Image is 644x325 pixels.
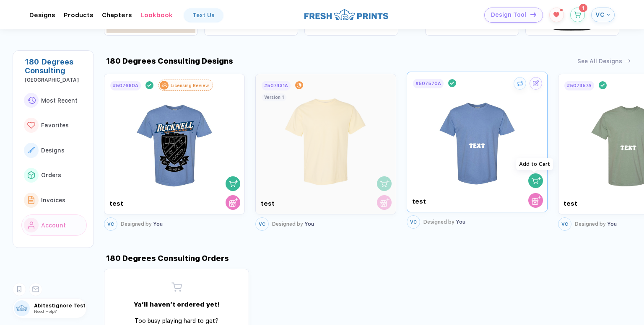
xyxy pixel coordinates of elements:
div: Too busy playing hard to get? [126,317,227,325]
span: Designed by [272,221,303,227]
span: Favorites [41,122,69,129]
button: shopping cart [226,176,240,191]
div: LookbookToggle dropdown menu chapters [140,11,173,19]
button: VC [255,217,269,231]
span: VC [107,222,114,227]
span: Account [41,222,66,229]
div: #507431Ashopping cartstore cart testVersion 1VCDesigned by You [255,72,396,233]
span: Designed by [121,221,152,227]
div: Adelphi University [25,77,87,83]
div: test [563,200,634,207]
div: Version 1 [264,95,284,100]
button: See All Designs [577,58,631,64]
span: Designs [41,147,65,154]
span: Designed by [575,221,606,227]
div: # 507680A [113,83,138,88]
sup: 1 [560,9,563,11]
img: link to icon [27,97,36,104]
button: link to iconOrders [21,165,87,186]
div: #507680ALicensing Reviewshopping cartstore cart testVCDesigned by You [104,72,245,233]
button: store cart [528,193,543,208]
div: 180 Degrees Consulting Designs [104,57,233,65]
div: # 507570A [415,81,441,86]
img: 1758896259243etust_nt_front.png [127,91,222,190]
div: Ya’ll haven’t ordered yet! [126,301,227,308]
div: You [423,219,465,225]
button: Design Toolicon [484,8,543,23]
div: You [272,221,314,227]
img: user profile [14,300,30,316]
div: Lookbook [140,11,173,19]
span: VC [595,11,605,18]
div: ProductsToggle dropdown menu [64,11,93,19]
div: Text Us [192,12,215,18]
span: VC [259,222,265,227]
span: VC [561,222,568,227]
span: Designed by [423,219,454,225]
img: shopping cart [380,179,390,188]
div: test [412,198,482,205]
img: link to icon [27,122,35,129]
button: shopping cart [377,176,392,191]
img: link to icon [28,147,35,153]
button: store cart [377,195,392,210]
button: link to iconMost Recent [21,90,87,111]
img: store cart [532,196,541,205]
div: See All Designs [577,58,622,64]
span: 1 [582,5,584,10]
button: link to iconInvoices [21,189,87,211]
a: Text Us [184,8,223,22]
img: link to icon [28,196,35,204]
span: VC [410,219,417,225]
img: shopping cart [532,176,541,185]
button: link to iconFavorites [21,114,87,136]
div: You [121,221,163,227]
button: VC [407,215,420,229]
button: VC [104,217,117,231]
button: VC [558,217,571,231]
div: test [261,200,331,207]
button: link to iconDesigns [21,139,87,161]
div: # 507357A [567,83,592,88]
button: link to iconAccount [21,214,87,236]
span: Invoices [41,197,65,204]
img: store cart [229,198,238,207]
img: link to icon [28,222,35,229]
div: 180 Degrees Consulting Orders [104,254,229,263]
img: 095bfe7d-5b3f-45cd-81aa-00cb2748116c_nt_front_1758564332284.jpg [430,89,525,188]
div: test [109,200,179,207]
div: You [575,221,617,227]
button: VC [591,8,615,22]
span: Abltestignore Test [34,303,86,309]
span: Orders [41,172,61,178]
div: Licensing Review [171,83,209,88]
img: logo [304,8,388,21]
span: Design Tool [491,11,526,18]
div: Add to Cart [516,158,553,170]
button: shopping cart [528,173,543,188]
div: ChaptersToggle dropdown menu chapters [102,11,132,19]
sup: 1 [579,4,587,12]
span: Need Help? [34,309,57,314]
img: store cart [380,198,390,207]
button: store cart [226,195,240,210]
div: # 507431A [264,83,288,88]
div: #507570Ashopping cartstore cart testVCDesigned by You [407,72,548,233]
img: link to icon [28,171,35,179]
img: shopping cart [229,179,238,188]
span: Most Recent [41,97,78,104]
div: DesignsToggle dropdown menu [29,11,55,19]
img: icon [530,12,536,17]
div: 180 Degrees Consulting [25,57,87,75]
